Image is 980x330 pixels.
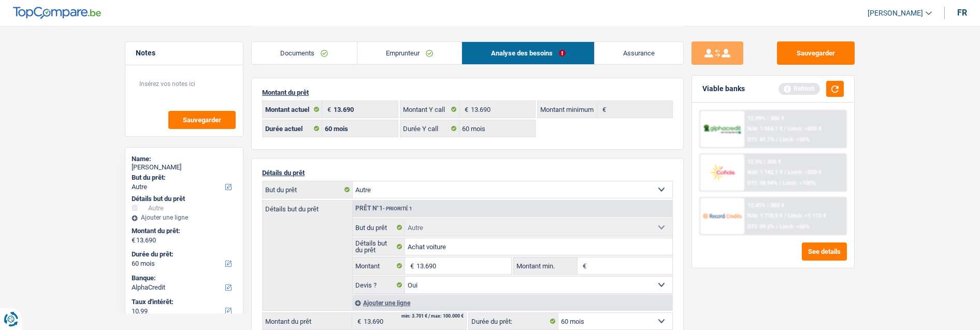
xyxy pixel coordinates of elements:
div: min: 3.701 € / max: 100.000 € [401,314,464,319]
button: See details [802,242,847,261]
label: Montant minimum [538,101,597,118]
label: Détails but du prêt [353,238,405,255]
label: Montant [353,257,405,274]
span: / [779,180,781,186]
div: Détails but du prêt [132,195,237,203]
span: Limit: >800 € [788,169,822,176]
label: Montant min. [514,257,577,274]
span: € [132,236,135,245]
label: Durée Y call [400,120,460,137]
span: NAI: 1 718,5 € [747,212,783,219]
span: [PERSON_NAME] [868,9,923,18]
span: NAI: 1 742,1 € [747,169,783,176]
span: / [776,223,778,230]
span: Limit: >850 € [788,125,822,132]
img: AlphaCredit [703,123,741,135]
span: NAI: 1 554,1 € [747,125,783,132]
img: Cofidis [703,163,741,182]
span: / [784,212,786,219]
label: Montant du prêt [263,313,352,329]
label: Montant du prêt: [132,227,235,235]
span: DTI: 39.2% [747,223,774,230]
label: Durée actuel [263,120,322,137]
a: [PERSON_NAME] [859,5,932,22]
span: € [459,101,471,118]
label: Taux d'intérêt: [132,298,235,306]
label: Durée du prêt: [469,313,558,329]
button: Sauvegarder [777,41,855,65]
span: / [776,136,778,143]
div: Prêt n°1 [353,205,415,212]
div: [PERSON_NAME] [132,163,237,171]
a: Analyse des besoins [462,42,594,64]
button: Sauvegarder [168,111,236,129]
label: Devis ? [353,277,405,293]
div: Refresh [779,83,820,94]
span: Limit: >1.113 € [788,212,826,219]
span: - Priorité 1 [383,206,412,211]
span: Limit: <60% [780,223,810,230]
img: TopCompare Logo [13,7,101,19]
span: Limit: <100% [783,180,816,186]
div: Name: [132,155,237,163]
label: Détails but du prêt [263,200,352,212]
label: Montant actuel [263,101,322,118]
span: € [322,101,334,118]
span: / [784,169,786,176]
label: Banque: [132,274,235,282]
a: Documents [252,42,357,64]
div: Viable banks [702,84,745,93]
p: Détails du prêt [262,169,673,177]
span: € [578,257,589,274]
span: DTI: 41.7% [747,136,774,143]
span: Limit: <50% [780,136,810,143]
label: But du prêt [353,219,405,236]
p: Montant du prêt [262,89,673,96]
img: Record Credits [703,206,741,225]
label: Montant Y call [400,101,460,118]
div: 12.45% | 303 € [747,202,784,209]
span: Sauvegarder [183,117,221,123]
span: € [405,257,416,274]
span: € [597,101,609,118]
span: DTI: 38.94% [747,180,777,186]
div: 12.9% | 306 € [747,159,781,165]
a: Emprunteur [357,42,462,64]
div: fr [957,8,967,18]
div: Ajouter une ligne [132,214,237,221]
div: Ajouter une ligne [352,295,672,310]
span: / [784,125,786,132]
span: € [352,313,364,329]
label: But du prêt [263,181,353,198]
div: 12.99% | 306 € [747,115,784,122]
label: But du prêt: [132,174,235,182]
a: Assurance [595,42,684,64]
h5: Notes [136,49,233,58]
label: Durée du prêt: [132,250,235,259]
